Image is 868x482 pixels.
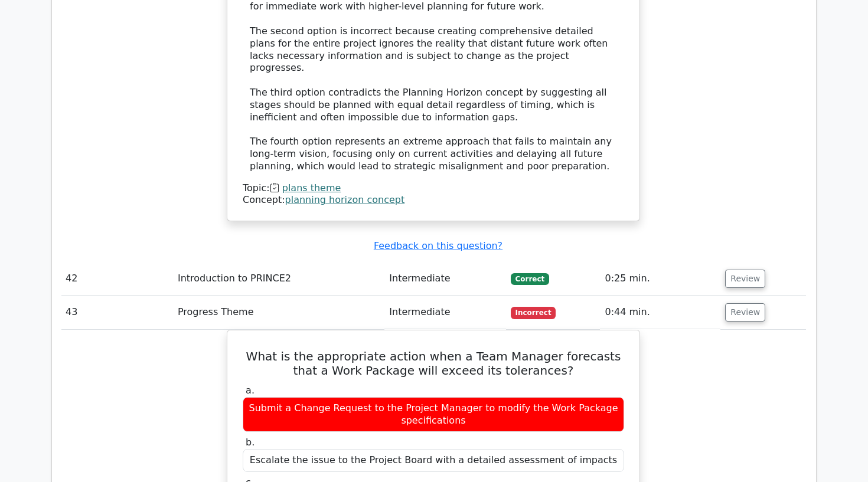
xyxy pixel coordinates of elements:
[511,273,549,285] span: Correct
[374,240,502,251] a: Feedback on this question?
[511,307,556,319] span: Incorrect
[725,303,765,322] button: Review
[282,182,341,194] a: plans theme
[285,194,405,205] a: planning horizon concept
[243,397,624,432] div: Submit a Change Request to the Project Manager to modify the Work Package specifications
[242,349,625,378] h5: What is the appropriate action when a Team Manager forecasts that a Work Package will exceed its ...
[246,437,254,448] span: b.
[243,182,624,195] div: Topic:
[600,262,720,296] td: 0:25 min.
[246,385,254,396] span: a.
[243,449,624,472] div: Escalate the issue to the Project Board with a detailed assessment of impacts
[384,262,505,296] td: Intermediate
[173,262,384,296] td: Introduction to PRINCE2
[384,296,505,329] td: Intermediate
[173,296,384,329] td: Progress Theme
[61,296,173,329] td: 43
[61,262,173,296] td: 42
[243,194,624,206] div: Concept:
[600,296,720,329] td: 0:44 min.
[725,270,765,288] button: Review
